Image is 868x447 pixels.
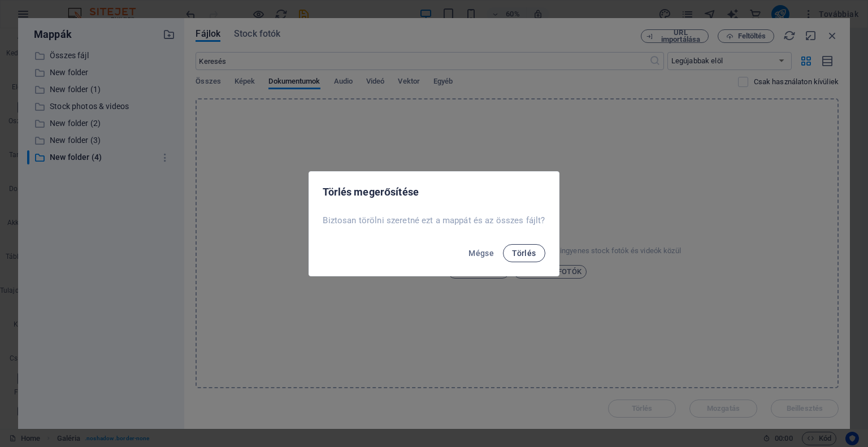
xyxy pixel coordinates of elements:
button: Törlés [503,244,545,262]
h2: Törlés megerősítése [323,185,545,199]
span: Mégse [468,249,494,258]
button: Mégse [464,244,498,262]
p: Biztosan törölni szeretné ezt a mappát és az összes fájlt? [323,215,545,226]
span: Törlés [512,249,536,258]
